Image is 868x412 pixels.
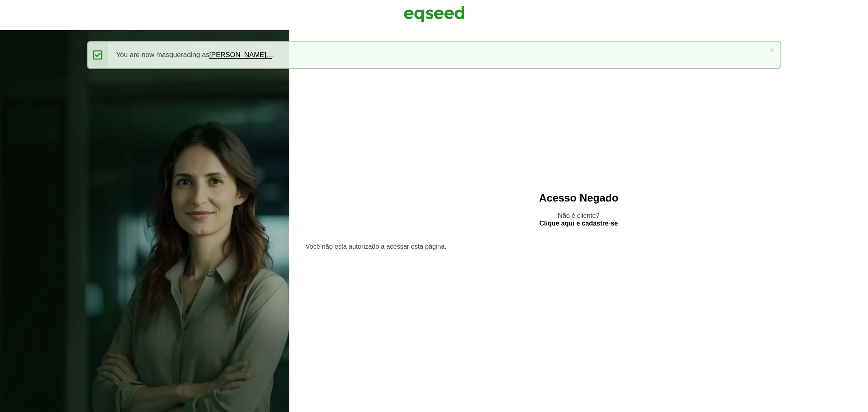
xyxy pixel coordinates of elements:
[306,243,852,250] section: Você não está autorizado a acessar esta página.
[404,4,465,24] img: EqSeed Logo
[209,51,272,59] a: [PERSON_NAME]...
[540,220,618,227] a: Clique aqui e cadastre-se
[306,212,852,227] p: Não é cliente?
[306,192,852,204] h2: Acesso Negado
[87,41,781,69] div: You are now masquerading as .
[769,46,774,54] a: ×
